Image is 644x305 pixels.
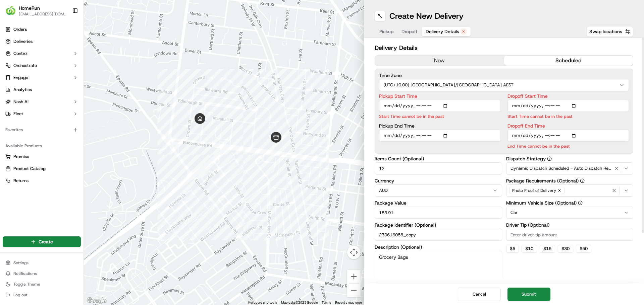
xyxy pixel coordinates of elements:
button: Zoom in [347,270,361,283]
span: Product Catalog [13,166,46,172]
button: Orchestrate [3,60,81,71]
button: Dynamic Dispatch Scheduled - Auto Dispatch Relative to PST [506,162,634,174]
a: Promise [5,154,78,160]
span: Swap locations [589,28,622,35]
span: Promise [13,154,29,160]
input: Enter number of items [375,162,502,174]
span: Log out [13,292,27,298]
span: Settings [13,260,29,265]
button: Log out [3,290,81,300]
span: Orders [13,26,27,32]
a: 📗Knowledge Base [4,94,54,106]
span: Toggle Theme [13,282,40,287]
label: Time Zone [379,73,629,78]
button: Package Requirements (Optional) [580,178,585,183]
button: [EMAIL_ADDRESS][DOMAIN_NAME] [19,11,67,17]
button: Fleet [3,108,81,119]
label: Dropoff End Time [507,124,629,128]
div: Available Products [3,141,81,151]
p: Start Time cannot be in the past [379,113,501,120]
span: Analytics [13,87,32,93]
img: Nash [7,7,20,20]
a: Report a map error [335,301,362,304]
div: We're available if you need us! [23,71,85,76]
label: Currency [375,178,502,183]
button: Engage [3,72,81,83]
span: Pylon [67,113,81,119]
a: 💻API Documentation [54,94,110,106]
button: Returns [3,175,81,186]
a: Analytics [3,84,81,95]
img: HomeRun [5,5,16,16]
label: Dropoff Start Time [507,94,629,98]
button: Keyboard shortcuts [248,300,277,305]
button: $30 [558,245,573,253]
button: Dispatch Strategy [547,156,552,161]
span: Dropoff [401,28,418,35]
button: Control [3,48,81,59]
label: Driver Tip (Optional) [506,223,634,227]
span: Pickup [379,28,393,35]
div: Start new chat [23,64,110,71]
button: Start new chat [114,66,122,74]
span: Deliveries [13,39,33,45]
div: Favorites [3,125,81,135]
span: Create [39,238,53,245]
input: Got a question? Start typing here... [17,43,121,50]
span: Returns [13,178,29,184]
div: 💻 [57,98,62,103]
a: Open this area in Google Maps (opens a new window) [86,296,108,305]
a: Product Catalog [5,166,78,172]
img: 1736555255976-a54dd68f-1ca7-489b-9aae-adbdc363a1c4 [7,64,19,76]
a: Powered byPylon [47,113,81,119]
textarea: Grocery Bags [375,251,502,288]
label: Pickup End Time [379,124,501,128]
span: Notifications [13,271,37,276]
span: Photo Proof of Delivery [512,188,556,193]
button: Settings [3,258,81,268]
a: Terms (opens in new tab) [322,301,331,304]
span: Fleet [13,111,23,117]
button: Cancel [458,288,501,301]
button: Notifications [3,269,81,278]
label: Pickup Start Time [379,94,501,98]
span: Dynamic Dispatch Scheduled - Auto Dispatch Relative to PST [511,165,611,171]
button: $15 [540,245,555,253]
label: Package Value [375,201,502,205]
button: Minimum Vehicle Size (Optional) [578,201,583,205]
label: Items Count (Optional) [375,156,502,161]
a: Deliveries [3,36,81,47]
span: Engage [13,75,28,81]
button: $5 [506,245,519,253]
label: Package Requirements (Optional) [506,178,634,183]
input: Enter package identifier [375,229,502,241]
button: $50 [576,245,591,253]
h2: Delivery Details [375,43,633,53]
label: Dispatch Strategy [506,156,634,161]
label: Description (Optional) [375,245,502,249]
button: Map camera controls [347,246,361,259]
span: API Documentation [63,97,108,104]
button: now [375,56,504,66]
button: Swap locations [586,26,633,37]
h1: Create New Delivery [389,11,464,21]
span: Orchestrate [13,63,37,69]
span: Map data ©2025 Google [281,301,318,304]
button: Zoom out [347,284,361,297]
button: $10 [522,245,537,253]
span: Nash AI [13,99,29,105]
button: HomeRun [19,5,40,11]
button: Create [3,236,81,247]
a: Orders [3,24,81,35]
button: scheduled [504,56,633,66]
label: Package Identifier (Optional) [375,223,502,227]
img: Google [86,296,108,305]
button: HomeRunHomeRun[EMAIL_ADDRESS][DOMAIN_NAME] [3,3,69,19]
button: Promise [3,151,81,162]
div: 📗 [7,98,12,103]
p: Welcome 👋 [7,27,122,37]
button: Product Catalog [3,163,81,174]
span: Knowledge Base [13,97,51,104]
button: Photo Proof of Delivery [506,184,634,197]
